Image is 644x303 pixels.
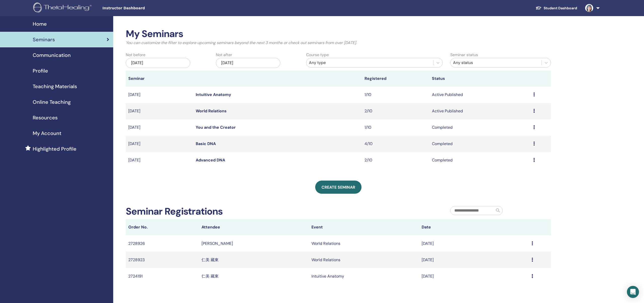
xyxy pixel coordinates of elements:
td: 2724191 [126,268,199,284]
div: [DATE] [126,58,190,68]
td: 2/10 [362,152,429,169]
th: Order No. [126,219,199,235]
a: Student Dashboard [532,4,581,13]
td: 1/10 [362,119,429,136]
td: 4/10 [362,136,429,152]
label: Course type [306,52,329,58]
span: Create seminar [321,185,355,190]
span: Resources [33,114,58,121]
span: Profile [33,67,48,75]
td: [PERSON_NAME] [199,235,309,252]
td: [DATE] [126,87,193,103]
span: Seminars [33,36,55,43]
td: 2728926 [126,235,199,252]
th: Attendee [199,219,309,235]
td: World Relations [309,252,419,268]
td: Active Published [429,87,531,103]
td: [DATE] [126,136,193,152]
td: Completed [429,136,531,152]
td: 2/10 [362,103,429,119]
th: Status [429,71,531,87]
img: graduation-cap-white.svg [536,6,542,10]
span: Instructor Dashboard [102,6,178,11]
img: default.jpg [585,4,593,12]
span: Teaching Materials [33,83,77,90]
td: 2728923 [126,252,199,268]
a: Advanced DNA [196,157,225,163]
td: [DATE] [419,268,529,284]
label: Not before [126,52,145,58]
td: [DATE] [126,103,193,119]
td: [DATE] [126,152,193,169]
td: Completed [429,152,531,169]
td: Active Published [429,103,531,119]
td: 1/10 [362,87,429,103]
td: [DATE] [419,235,529,252]
td: [DATE] [419,252,529,268]
span: Highlighted Profile [33,145,76,153]
td: Completed [429,119,531,136]
span: Communication [33,51,71,59]
span: My Account [33,129,61,137]
th: Seminar [126,71,193,87]
a: Create seminar [315,181,361,194]
td: 仁美 藏東 [199,252,309,268]
a: You and the Creator [196,125,236,130]
div: Any status [453,60,539,66]
span: Online Teaching [33,98,71,106]
td: [DATE] [126,119,193,136]
a: Basic DNA [196,141,216,146]
h2: Seminar Registrations [126,206,223,217]
th: Event [309,219,419,235]
a: World Relations [196,108,227,114]
h2: My Seminars [126,28,551,40]
div: Open Intercom Messenger [627,286,639,298]
label: Seminar status [450,52,478,58]
th: Registered [362,71,429,87]
th: Date [419,219,529,235]
span: Home [33,20,47,28]
label: Not after [216,52,232,58]
td: Intuitive Anatomy [309,268,419,284]
div: [DATE] [216,58,280,68]
div: Any type [309,60,431,66]
td: World Relations [309,235,419,252]
img: logo.png [33,3,93,14]
p: You can customize the filter to explore upcoming seminars beyond the next 3 months or check out s... [126,40,551,46]
a: Intuitive Anatomy [196,92,231,97]
td: 仁美 藏東 [199,268,309,284]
